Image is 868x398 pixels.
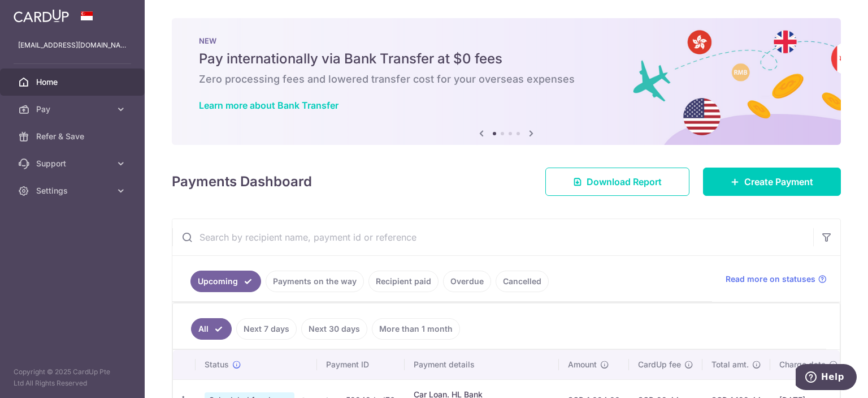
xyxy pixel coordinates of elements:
[779,359,826,370] span: Charge date
[372,318,460,340] a: More than 1 month
[199,36,814,45] p: NEW
[172,172,312,192] h4: Payments Dashboard
[191,318,232,340] a: All
[18,40,127,51] p: [EMAIL_ADDRESS][DOMAIN_NAME]
[638,359,681,370] span: CardUp fee
[711,359,749,370] span: Total amt.
[317,350,405,379] th: Payment ID
[744,175,813,189] span: Create Payment
[199,50,814,68] h5: Pay internationally via Bank Transfer at $0 fees
[36,76,111,88] span: Home
[545,168,689,196] a: Download Report
[443,271,491,292] a: Overdue
[266,271,364,292] a: Payments on the way
[36,104,111,115] span: Pay
[190,271,261,292] a: Upcoming
[205,359,229,370] span: Status
[36,185,111,196] span: Settings
[199,100,338,111] a: Learn more about Bank Transfer
[796,364,857,392] iframe: Opens a widget where you can find more information
[405,350,559,379] th: Payment details
[726,273,815,285] span: Read more on statuses
[368,271,439,292] a: Recipient paid
[301,318,367,340] a: Next 30 days
[172,219,813,255] input: Search by recipient name, payment id or reference
[726,273,827,285] a: Read more on statuses
[14,9,69,23] img: CardUp
[36,158,111,169] span: Support
[568,359,597,370] span: Amount
[236,318,297,340] a: Next 7 days
[36,131,111,142] span: Refer & Save
[172,18,841,145] img: Bank transfer banner
[496,271,549,292] a: Cancelled
[587,175,662,189] span: Download Report
[703,168,841,196] a: Create Payment
[199,72,814,86] h6: Zero processing fees and lowered transfer cost for your overseas expenses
